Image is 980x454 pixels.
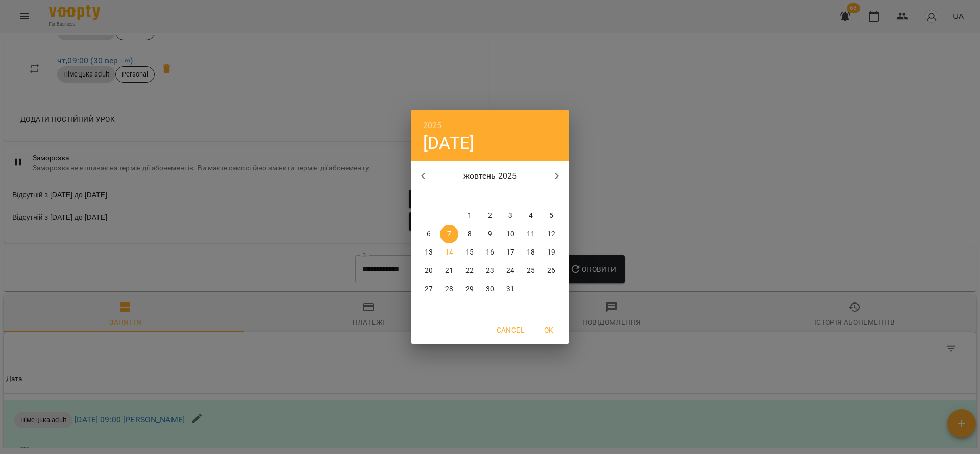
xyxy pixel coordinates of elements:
p: 2 [488,211,492,221]
button: Cancel [493,321,528,339]
button: 29 [460,280,479,298]
p: 7 [447,229,451,239]
p: 13 [425,247,433,258]
button: OK [532,321,565,339]
button: 2025 [423,118,442,133]
span: чт [481,191,499,201]
span: пт [501,191,520,201]
span: пн [420,191,438,201]
p: 31 [506,284,514,294]
span: ср [460,191,479,201]
button: 12 [542,225,560,243]
button: 17 [501,243,520,262]
p: 18 [527,247,535,258]
p: 25 [527,266,535,276]
p: 14 [445,247,453,258]
button: 3 [501,207,520,225]
p: 1 [468,211,472,221]
p: 5 [549,211,553,221]
p: 24 [506,266,514,276]
button: 30 [481,280,499,298]
button: 15 [460,243,479,262]
button: 24 [501,262,520,280]
button: 8 [460,225,479,243]
button: 19 [542,243,560,262]
p: 20 [425,266,433,276]
p: 17 [506,247,514,258]
button: 16 [481,243,499,262]
button: 13 [420,243,438,262]
button: 27 [420,280,438,298]
p: жовтень 2025 [435,170,545,182]
span: вт [440,191,458,201]
button: 20 [420,262,438,280]
span: нд [542,191,560,201]
p: 27 [425,284,433,294]
button: 14 [440,243,458,262]
p: 29 [465,284,474,294]
button: 11 [522,225,540,243]
p: 26 [547,266,555,276]
p: 12 [547,229,555,239]
p: 15 [465,247,474,258]
p: 4 [529,211,533,221]
p: 6 [427,229,431,239]
button: 1 [460,207,479,225]
p: 21 [445,266,453,276]
button: 10 [501,225,520,243]
span: сб [522,191,540,201]
button: 9 [481,225,499,243]
button: [DATE] [423,133,474,154]
p: 28 [445,284,453,294]
p: 9 [488,229,492,239]
p: 10 [506,229,514,239]
p: 23 [486,266,494,276]
button: 31 [501,280,520,298]
button: 21 [440,262,458,280]
span: OK [536,324,561,336]
button: 5 [542,207,560,225]
p: 16 [486,247,494,258]
button: 6 [420,225,438,243]
span: Cancel [497,324,524,336]
p: 11 [527,229,535,239]
button: 26 [542,262,560,280]
button: 28 [440,280,458,298]
button: 22 [460,262,479,280]
button: 18 [522,243,540,262]
button: 25 [522,262,540,280]
p: 22 [465,266,474,276]
p: 8 [468,229,472,239]
button: 7 [440,225,458,243]
p: 30 [486,284,494,294]
button: 23 [481,262,499,280]
p: 3 [508,211,512,221]
p: 19 [547,247,555,258]
button: 4 [522,207,540,225]
button: 2 [481,207,499,225]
